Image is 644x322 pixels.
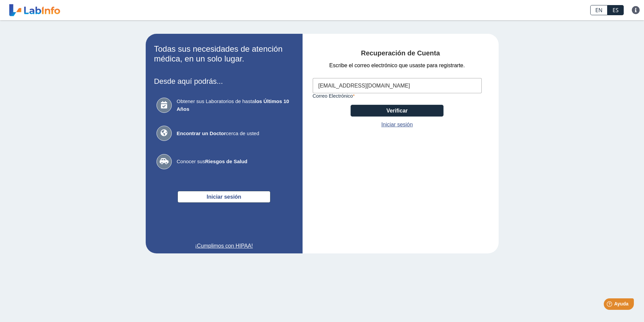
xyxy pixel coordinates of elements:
[329,63,465,68] font: Escribe el correo electrónico que usaste para registrarte.
[361,49,440,57] font: Recuperación de Cuenta
[207,194,241,200] font: Iniciar sesión
[195,243,253,249] font: ¡Cumplimos con HIPAA!
[177,98,289,112] font: los Últimos 10 Años
[584,296,637,315] iframe: Lanzador de widgets de ayuda
[351,105,444,117] button: Verificar
[177,98,255,104] font: Obtener sus Laboratorios de hasta
[381,121,413,129] a: Iniciar sesión
[613,6,619,14] font: ES
[177,158,205,164] font: Conocer sus
[313,93,353,99] font: Correo Electrónico
[226,130,259,136] font: cerca de usted
[177,191,270,203] button: Iniciar sesión
[386,108,408,114] font: Verificar
[154,44,283,63] font: Todas sus necesidades de atención médica, en un solo lugar.
[205,158,247,164] font: Riesgos de Salud
[177,130,226,136] font: Encontrar un Doctor
[381,122,413,127] font: Iniciar sesión
[154,77,223,85] font: Desde aquí podrás...
[595,6,602,14] font: EN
